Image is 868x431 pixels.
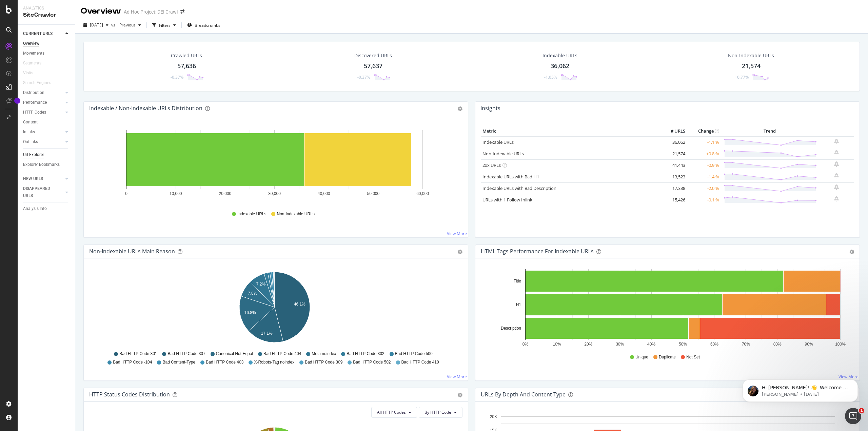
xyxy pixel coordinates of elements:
[481,391,566,398] div: URLs by Depth and Content Type
[834,173,839,178] div: bell-plus
[367,191,379,196] text: 50,000
[206,359,243,365] span: Bad HTTP Code 403
[23,79,51,86] div: Search Engines
[501,326,521,331] text: Description
[117,20,144,31] button: Previous
[728,52,774,59] div: Non-Indexable URLs
[23,30,53,37] div: CURRENT URLS
[23,89,63,96] a: Distribution
[23,70,33,77] div: Visits
[371,407,417,418] button: All HTTP Codes
[23,119,70,126] a: Content
[23,99,63,106] a: Performance
[170,191,182,196] text: 10,000
[687,148,721,159] td: +0.8 %
[23,60,48,67] a: Segments
[117,22,136,28] span: Previous
[23,185,57,199] div: DISAPPEARED URLS
[23,50,70,57] a: Movements
[481,248,594,255] div: HTML Tags Performance for Indexable URLs
[23,50,44,57] div: Movements
[23,109,63,116] a: HTTP Codes
[23,205,47,212] div: Analysis Info
[113,359,152,365] span: Bad HTTP Code -104
[544,74,557,80] div: -1.05%
[23,138,38,145] div: Outlinks
[859,408,864,413] span: 1
[195,22,220,28] span: Breadcrumbs
[458,250,462,254] div: gear
[834,196,839,201] div: bell-plus
[184,20,223,31] button: Breadcrumbs
[159,22,171,28] div: Filters
[261,331,273,336] text: 17.1%
[732,365,868,413] iframe: Intercom notifications message
[401,359,439,365] span: Bad HTTP Code 410
[23,151,70,158] a: Url Explorer
[660,148,687,159] td: 21,574
[834,139,839,144] div: bell-plus
[237,211,266,217] span: Indexable URLs
[89,391,170,398] div: HTTP Status Codes Distribution
[89,126,460,205] svg: A chart.
[447,231,467,236] a: View More
[482,185,556,191] a: Indexable URLs with Bad Description
[90,22,103,28] span: 2025 Aug. 19th
[23,60,41,67] div: Segments
[660,136,687,148] td: 36,062
[660,171,687,182] td: 13,523
[364,62,382,71] div: 57,637
[481,126,660,136] th: Metric
[687,182,721,194] td: -2.0 %
[522,342,529,347] text: 0%
[23,185,63,199] a: DISAPPEARED URLS
[425,409,451,415] span: By HTTP Code
[23,175,63,182] a: NEW URLS
[482,151,524,157] a: Non-Indexable URLs
[89,269,460,348] svg: A chart.
[447,374,467,379] a: View More
[353,359,391,365] span: Bad HTTP Code 502
[318,191,330,196] text: 40,000
[244,310,256,315] text: 16.8%
[849,250,854,254] div: gear
[834,161,839,167] div: bell-plus
[23,119,38,126] div: Content
[347,351,384,357] span: Bad HTTP Code 302
[660,126,687,136] th: # URLS
[687,159,721,171] td: -0.9 %
[482,162,501,168] a: 2xx URLs
[742,342,750,347] text: 70%
[395,351,433,357] span: Bad HTTP Code 500
[125,191,127,196] text: 0
[23,109,46,116] div: HTTP Codes
[660,159,687,171] td: 41,443
[687,136,721,148] td: -1.1 %
[23,40,39,47] div: Overview
[263,351,301,357] span: Bad HTTP Code 404
[481,269,852,348] svg: A chart.
[659,354,676,360] span: Duplicate
[219,191,231,196] text: 20,000
[14,98,20,104] div: Tooltip anchor
[553,342,561,347] text: 10%
[482,139,514,145] a: Indexable URLs
[294,302,305,307] text: 46.1%
[23,70,40,77] a: Visits
[23,161,70,168] a: Explorer Bookmarks
[150,20,179,31] button: Filters
[81,5,121,17] div: Overview
[482,197,532,203] a: URLs with 1 Follow Inlink
[480,104,500,113] h4: Insights
[551,62,569,71] div: 36,062
[490,414,497,419] text: 20K
[805,342,813,347] text: 90%
[834,150,839,155] div: bell-plus
[254,359,294,365] span: X-Robots-Tag noindex
[124,8,178,15] div: Ad-Hoc Project: DEI Crawl
[687,126,721,136] th: Change
[23,99,47,106] div: Performance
